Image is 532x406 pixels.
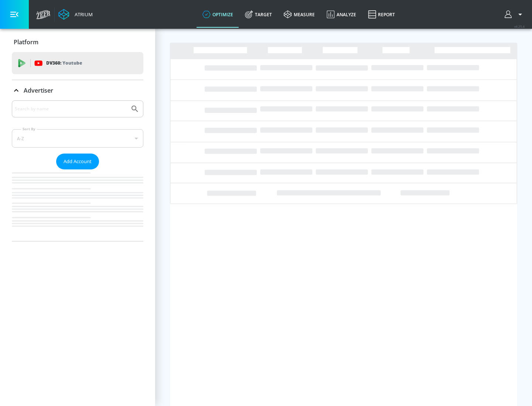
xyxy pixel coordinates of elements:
p: DV360: [46,59,82,67]
span: v 4.25.4 [514,24,525,28]
a: Analyze [321,1,362,28]
p: Advertiser [24,86,53,94]
div: Advertiser [12,80,143,101]
div: Advertiser [12,100,143,241]
nav: list of Advertiser [12,169,143,241]
a: Target [239,1,278,28]
button: Add Account [56,154,99,169]
div: DV360: Youtube [12,52,143,74]
span: Add Account [64,157,92,166]
a: measure [278,1,321,28]
a: Atrium [58,9,93,20]
p: Platform [14,38,38,46]
div: Platform [12,32,143,52]
p: Youtube [62,59,82,67]
a: Report [362,1,401,28]
div: Atrium [72,11,93,18]
div: A-Z [12,129,143,148]
label: Sort By [21,127,37,131]
a: optimize [197,1,239,28]
input: Search by name [15,104,127,114]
